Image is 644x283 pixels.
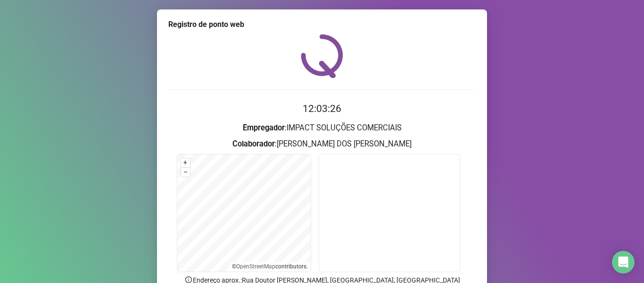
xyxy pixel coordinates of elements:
[168,122,476,134] h3: : IMPACT SOLUÇÕES COMERCIAIS
[181,168,190,177] button: –
[181,158,190,167] button: +
[612,251,635,274] div: Open Intercom Messenger
[236,263,275,270] a: OpenStreetMap
[232,263,308,270] li: © contributors.
[301,34,343,78] img: QRPoint
[243,123,285,132] strong: Empregador
[168,138,476,150] h3: : [PERSON_NAME] DOS [PERSON_NAME]
[303,103,341,114] time: 12:03:26
[232,139,275,148] strong: Colaborador
[168,19,476,30] div: Registro de ponto web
